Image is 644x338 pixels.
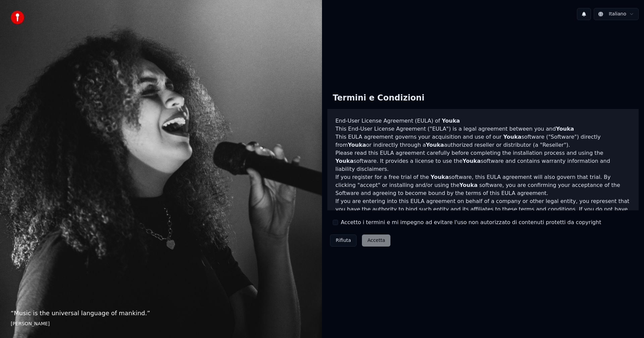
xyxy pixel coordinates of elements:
[335,197,631,229] p: If you are entering into this EULA agreement on behalf of a company or other legal entity, you re...
[556,126,574,132] span: Youka
[327,87,430,109] div: Termini e Condizioni
[426,142,444,148] span: Youka
[460,182,478,188] span: Youka
[348,142,366,148] span: Youka
[341,218,601,226] label: Accetto i termini e mi impegno ad evitare l'uso non autorizzato di contenuti protetti da copyright
[442,118,460,124] span: Youka
[335,149,631,173] p: Please read this EULA agreement carefully before completing the installation process and using th...
[335,133,631,149] p: This EULA agreement governs your acquisition and use of our software ("Software") directly from o...
[431,174,449,180] span: Youka
[335,158,354,164] span: Youka
[335,117,631,125] h3: End-User License Agreement (EULA) of
[335,125,631,133] p: This End-User License Agreement ("EULA") is a legal agreement between you and
[11,321,311,327] footer: [PERSON_NAME]
[503,134,521,140] span: Youka
[11,11,24,24] img: youka
[330,234,357,247] button: Rifiuta
[11,309,311,318] p: “ Music is the universal language of mankind. ”
[335,173,631,197] p: If you register for a free trial of the software, this EULA agreement will also govern that trial...
[463,158,481,164] span: Youka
